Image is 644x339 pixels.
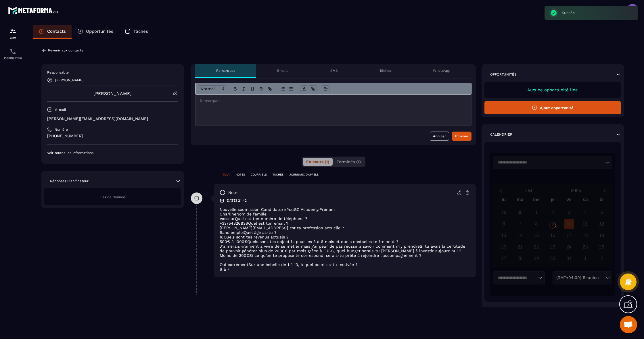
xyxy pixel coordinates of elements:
[433,68,451,73] p: WhatsApp
[379,68,391,73] p: Tâches
[490,72,517,77] p: Opportunités
[455,133,468,139] div: Envoyer
[306,159,329,164] span: En cours (1)
[303,158,333,166] button: En cours (1)
[93,91,132,96] a: [PERSON_NAME]
[55,107,66,112] p: E-mail
[1,56,24,59] p: Planificateur
[220,226,470,230] p: [PERSON_NAME][EMAIL_ADDRESS] est ta profession actuelle ?
[216,68,235,73] p: Remarques
[133,29,148,34] p: Tâches
[220,262,470,267] p: Oui carrémentSur une échelle de 1 à 10, à quel point es-tu motivée ?
[72,25,119,39] a: Opportunités
[47,151,178,155] p: Voir toutes les informations
[55,127,68,132] p: Numéro
[220,253,470,258] p: Moins de 300€Si ce qu’on te propose te correspond, serais-tu prête à rejoindre l’accompagnement ?
[490,132,512,137] p: Calendrier
[8,5,60,16] img: logo
[50,179,89,183] p: Réponses Planificateur
[33,25,72,39] a: Contacts
[333,158,364,166] button: Terminés (1)
[220,267,470,271] p: 6 à 7
[220,216,470,221] p: VasseurQuel est ton numéro de téléphone ?
[620,316,637,333] div: Ouvrir le chat
[220,235,470,239] p: 18Quels sont tes revenus actuels ?
[228,190,237,195] p: note
[55,78,83,82] p: [PERSON_NAME]
[47,133,178,139] p: [PHONE_NUMBER]
[220,207,470,212] p: Nouvelle soumission Candidature YouGC Academy.Prénom
[220,221,470,226] p: +33754326836Quel est ton email ?
[289,173,319,177] p: JOURNAUX D'APPELS
[223,173,230,177] p: TOUT
[9,48,16,55] img: scheduler
[452,132,471,141] button: Envoyer
[330,68,338,73] p: SMS
[273,173,283,177] p: TÂCHES
[47,29,66,34] p: Contacts
[251,173,267,177] p: COURRIELS
[1,24,24,44] a: formationformationCRM
[1,36,24,39] p: CRM
[236,173,245,177] p: NOTES
[220,230,470,235] p: Sans emploiQuel âge as-tu ?
[86,29,113,34] p: Opportunités
[220,212,470,216] p: CharlineNom de famille
[220,239,470,244] p: 500€ à 1000€Quels sont tes objectifs pour les 3 à 6 mois et quels obstacles te freinent ?
[226,198,247,203] p: [DATE] 21:42
[100,195,125,199] span: Pas de donnée
[47,70,178,75] p: Responsable
[119,25,154,39] a: Tâches
[1,44,24,64] a: schedulerschedulerPlanificateur
[48,48,83,52] p: Revenir aux contacts
[220,244,470,253] p: J’aimerais vraiment à vivre de se métier mais j’ai peur de pas réussir à savoir comment m’y prend...
[490,87,615,93] p: Aucune opportunité liée
[484,101,621,114] button: Ajout opportunité
[47,116,178,122] p: [PERSON_NAME][EMAIL_ADDRESS][DOMAIN_NAME]
[430,132,449,141] button: Annuler
[9,28,16,35] img: formation
[337,159,361,164] span: Terminés (1)
[277,68,288,73] p: Emails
